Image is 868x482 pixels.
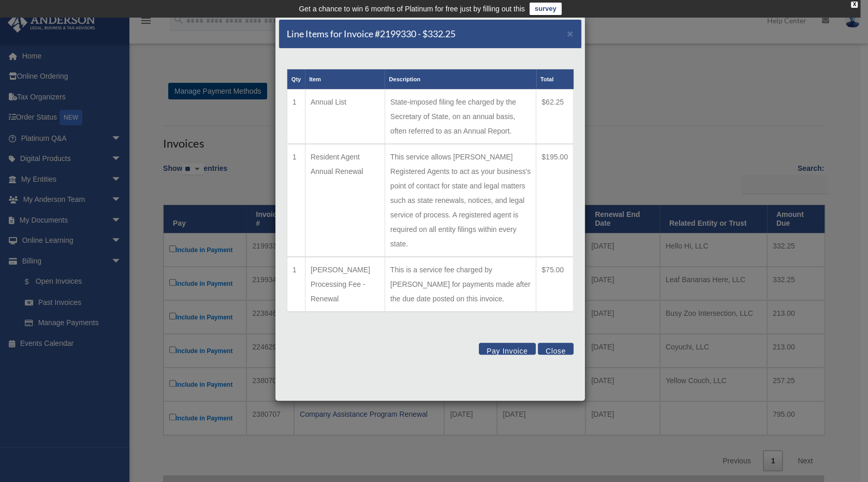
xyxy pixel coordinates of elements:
[385,69,536,90] th: Description
[299,3,525,15] div: Get a chance to win 6 months of Platinum for free just by filling out this
[536,257,573,312] td: $75.00
[305,144,385,257] td: Resident Agent Annual Renewal
[851,2,858,8] div: close
[567,28,573,39] button: Close
[536,144,573,257] td: $195.00
[287,144,305,257] td: 1
[287,27,455,40] h5: Line Items for Invoice #2199330 - $332.25
[305,90,385,144] td: Annual List
[287,69,305,90] th: Qty
[529,3,562,15] a: survey
[536,90,573,144] td: $62.25
[385,257,536,312] td: This is a service fee charged by [PERSON_NAME] for payments made after the due date posted on thi...
[305,257,385,312] td: [PERSON_NAME] Processing Fee - Renewal
[538,343,573,355] button: Close
[479,343,536,355] button: Pay Invoice
[287,257,305,312] td: 1
[536,69,573,90] th: Total
[385,90,536,144] td: State-imposed filing fee charged by the Secretary of State, on an annual basis, often referred to...
[385,144,536,257] td: This service allows [PERSON_NAME] Registered Agents to act as your business's point of contact fo...
[287,90,305,144] td: 1
[305,69,385,90] th: Item
[567,27,573,39] span: ×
